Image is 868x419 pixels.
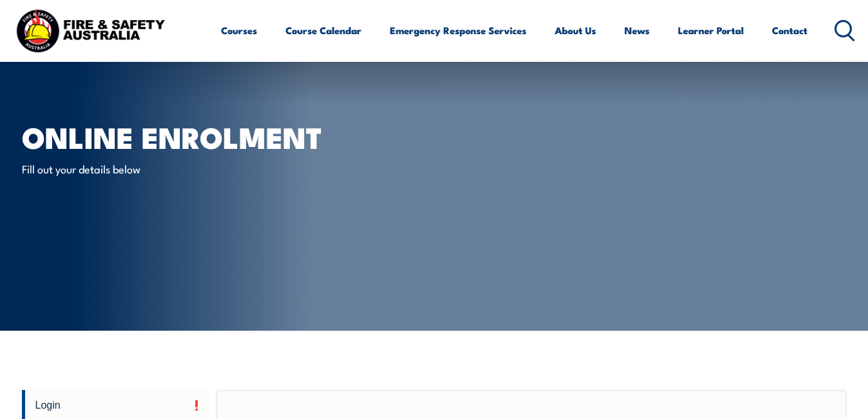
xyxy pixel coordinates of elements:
[221,15,257,46] a: Courses
[285,15,362,46] a: Course Calendar
[22,124,340,149] h1: Online Enrolment
[555,15,596,46] a: About Us
[22,161,257,176] p: Fill out your details below
[772,15,807,46] a: Contact
[678,15,744,46] a: Learner Portal
[390,15,526,46] a: Emergency Response Services
[624,15,650,46] a: News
